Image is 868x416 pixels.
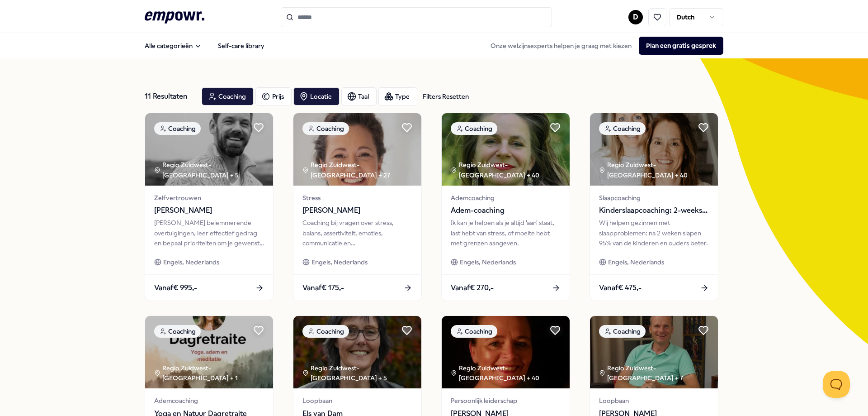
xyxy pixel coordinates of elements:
span: Vanaf € 270,- [451,282,494,294]
span: Slaapcoaching [599,193,709,203]
span: Adem-coaching [451,205,561,216]
span: Vanaf € 995,- [154,282,197,294]
div: Regio Zuidwest-[GEOGRAPHIC_DATA] + 5 [302,363,421,383]
div: Wij helpen gezinnen met slaapproblemen: na 2 weken slapen 95% van de kinderen en ouders beter. [599,218,709,248]
div: Coaching [599,325,646,338]
span: Persoonlijk leiderschap [451,396,561,406]
span: Ademcoaching [154,396,264,406]
img: package image [293,316,421,388]
span: Ademcoaching [451,193,561,203]
span: Kinderslaapcoaching: 2-weekse slaapcoach trajecten [599,205,709,216]
img: package image [293,113,421,186]
button: Coaching [202,87,254,105]
a: package imageCoachingRegio Zuidwest-[GEOGRAPHIC_DATA] + 27Stress[PERSON_NAME]Coaching bij vragen ... [293,113,422,301]
div: Regio Zuidwest-[GEOGRAPHIC_DATA] + 1 [154,363,273,383]
button: Prijs [255,87,292,105]
img: package image [145,316,273,388]
div: Filters Resetten [423,91,469,101]
span: Vanaf € 175,- [302,282,344,294]
div: Regio Zuidwest-[GEOGRAPHIC_DATA] + 40 [451,363,570,383]
img: package image [145,113,273,186]
iframe: Help Scout Beacon - Open [823,371,850,398]
img: package image [590,316,718,388]
img: package image [590,113,718,186]
span: Loopbaan [302,396,412,406]
span: [PERSON_NAME] [302,205,412,216]
span: [PERSON_NAME] [154,205,264,216]
div: Regio Zuidwest-[GEOGRAPHIC_DATA] + 40 [451,160,570,180]
div: Coaching [302,122,349,135]
div: [PERSON_NAME] belemmerende overtuigingen, leer effectief gedrag en bepaal prioriteiten om je gewe... [154,218,264,248]
div: Ik kan je helpen als je altijd 'aan' staat, last hebt van stress, of moeite hebt met grenzen aang... [451,218,561,248]
div: Coaching [154,122,201,135]
a: package imageCoachingRegio Zuidwest-[GEOGRAPHIC_DATA] + 40SlaapcoachingKinderslaapcoaching: 2-wee... [590,113,718,301]
div: Onze welzijnsexperts helpen je graag met kiezen [483,37,723,55]
span: Engels, Nederlands [311,257,368,267]
button: Plan een gratis gesprek [639,37,723,55]
button: Locatie [293,87,340,105]
span: Zelfvertrouwen [154,193,264,203]
div: Regio Zuidwest-[GEOGRAPHIC_DATA] + 40 [599,160,718,180]
div: Regio Zuidwest-[GEOGRAPHIC_DATA] + 27 [302,160,421,180]
a: package imageCoachingRegio Zuidwest-[GEOGRAPHIC_DATA] + 5Zelfvertrouwen[PERSON_NAME][PERSON_NAME]... [145,113,274,301]
div: Coaching [154,325,201,338]
div: Coaching [451,122,497,135]
a: Self-care library [211,37,272,55]
div: Coaching [302,325,349,338]
div: Coaching [451,325,497,338]
a: package imageCoachingRegio Zuidwest-[GEOGRAPHIC_DATA] + 40AdemcoachingAdem-coachingIk kan je help... [441,113,570,301]
div: Coaching bij vragen over stress, balans, assertiviteit, emoties, communicatie en loopbaanontwikke... [302,218,412,248]
div: Coaching [599,122,646,135]
input: Search for products, categories or subcategories [281,7,552,27]
span: Engels, Nederlands [608,257,664,267]
nav: Main [137,37,272,55]
button: Type [378,87,417,105]
button: D [628,10,643,24]
img: package image [442,113,570,186]
span: Stress [302,193,412,203]
div: 11 Resultaten [145,87,194,105]
button: Alle categorieën [137,37,209,55]
div: Regio Zuidwest-[GEOGRAPHIC_DATA] + 5 [154,160,273,180]
span: Loopbaan [599,396,709,406]
span: Vanaf € 475,- [599,282,642,294]
button: Taal [341,87,377,105]
img: package image [442,316,570,388]
div: Regio Zuidwest-[GEOGRAPHIC_DATA] + 7 [599,363,718,383]
span: Engels, Nederlands [460,257,516,267]
span: Engels, Nederlands [163,257,219,267]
